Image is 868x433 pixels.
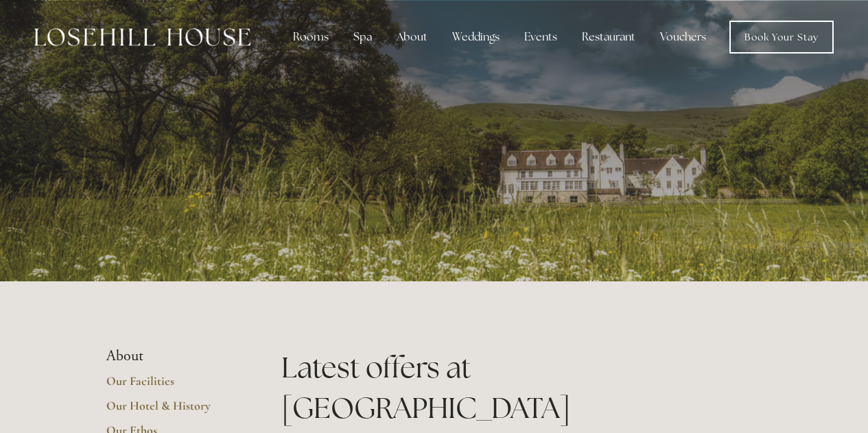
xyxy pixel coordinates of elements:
[441,23,511,51] div: Weddings
[649,23,717,51] a: Vouchers
[342,23,383,51] div: Spa
[106,373,237,398] a: Our Facilities
[34,28,250,46] img: Losehill House
[571,23,646,51] div: Restaurant
[386,23,438,51] div: About
[513,23,568,51] div: Events
[282,23,340,51] div: Rooms
[106,347,237,365] li: About
[281,347,762,428] h1: Latest offers at [GEOGRAPHIC_DATA]
[729,21,834,54] a: Book Your Stay
[106,398,237,423] a: Our Hotel & History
